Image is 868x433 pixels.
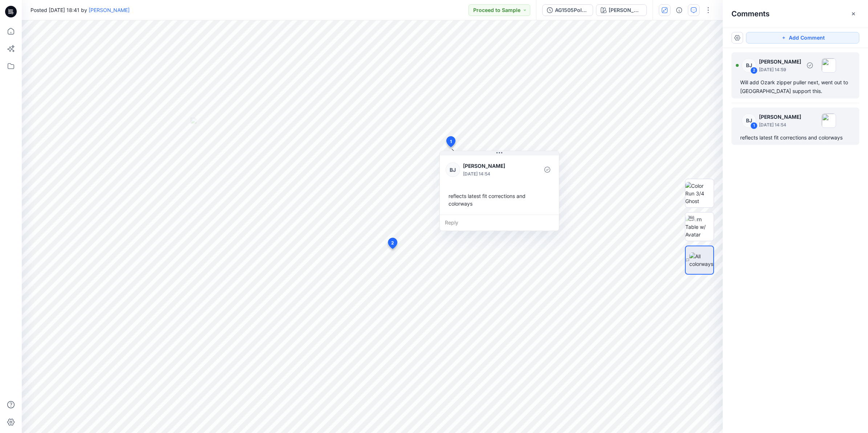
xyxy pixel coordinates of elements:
[759,113,801,121] p: [PERSON_NAME]
[750,67,758,74] div: 2
[685,215,714,238] img: Turn Table w/ Avatar
[673,4,685,16] button: Details
[759,121,801,129] p: [DATE] 14:54
[391,240,394,246] span: 2
[746,32,859,44] button: Add Comment
[742,58,756,73] div: BJ
[685,182,714,205] img: Color Run 3/4 Ghost
[31,6,130,14] span: Posted [DATE] 18:41 by
[759,57,801,66] p: [PERSON_NAME]
[742,113,756,128] div: BJ
[542,4,593,16] button: AG1505Polar Fleece Jacket
[689,252,713,268] img: All colorways
[450,138,452,145] span: 1
[440,215,559,231] div: Reply
[750,122,758,129] div: 1
[731,9,770,18] h2: Comments
[740,78,851,96] div: Will add Ozark zipper puller next, went out to [GEOGRAPHIC_DATA] support this.
[555,6,588,14] div: AG1505Polar Fleece Jacket
[759,66,801,73] p: [DATE] 14:59
[463,162,522,170] p: [PERSON_NAME]
[446,162,460,177] div: BJ
[740,133,851,142] div: reflects latest fit corrections and colorways
[463,170,522,178] p: [DATE] 14:54
[89,7,130,13] a: [PERSON_NAME]
[446,189,553,210] div: reflects latest fit corrections and colorways
[609,6,642,14] div: [PERSON_NAME]
[596,4,647,16] button: [PERSON_NAME]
